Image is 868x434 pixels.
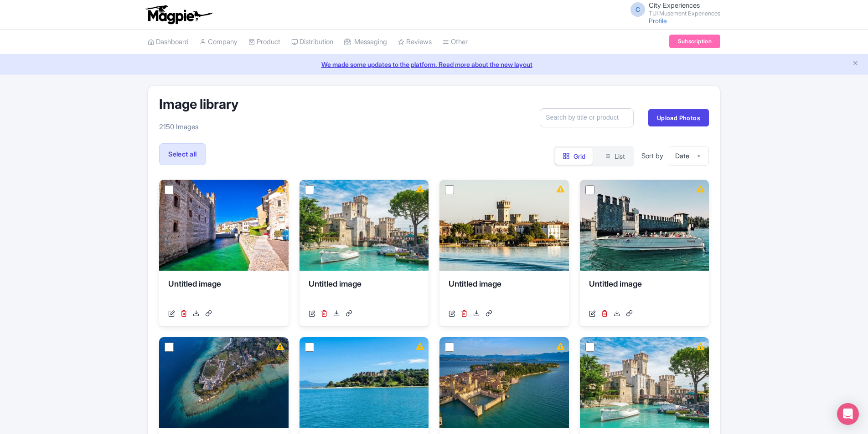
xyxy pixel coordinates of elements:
p: 2150 Images [159,122,238,132]
input: Search by title or product [540,108,634,128]
a: Company [200,30,238,55]
a: Dashboard [148,30,189,55]
div: Open Intercom Messenger [837,403,859,425]
button: List [596,148,632,165]
h1: Image library [159,97,238,111]
label: Select all [159,143,206,165]
div: Untitled image [589,278,700,305]
a: Product [248,30,280,55]
a: We made some updates to the platform. Read more about the new layout [5,60,863,69]
span: C [630,2,645,17]
button: Close announcement [852,59,859,69]
small: TUI Musement Experiences [649,10,720,16]
span: Sort by [641,148,663,164]
div: Untitled image [449,278,560,305]
span: City Experiences [649,1,700,10]
a: Reviews [398,30,432,55]
div: Untitled image [168,278,279,305]
a: Profile [649,17,667,25]
a: Upload Photos [648,109,709,126]
img: logo-ab69f6fb50320c5b225c76a69d11143b.png [143,5,214,25]
button: Grid [555,148,593,165]
a: Distribution [291,30,333,55]
a: C City Experiences TUI Musement Experiences [625,2,720,16]
div: Untitled image [309,278,420,305]
a: Messaging [344,30,387,55]
a: Subscription [669,35,720,48]
a: Other [443,30,468,55]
